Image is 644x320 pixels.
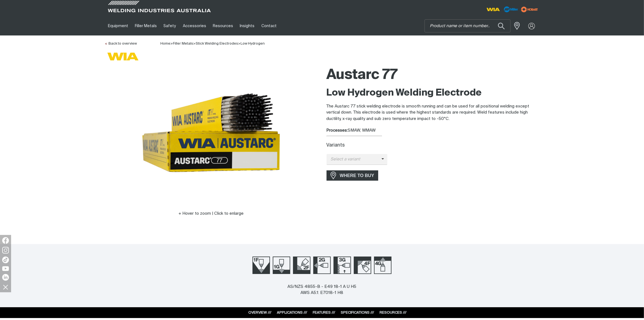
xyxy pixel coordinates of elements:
[380,311,407,314] a: RESOURCES ///
[273,257,290,274] img: Welding Position 1G
[519,5,540,14] img: miller
[209,16,236,35] a: Resources
[241,42,265,45] a: Low Hydrogen
[313,311,335,314] a: FEATURES ///
[258,16,280,35] a: Contact
[173,42,193,45] a: Filler Metals
[288,284,357,296] div: AS/NZS 4855-B - E49 18-1 A U H5 AWS A5.1: E7018-1 H8
[236,16,258,35] a: Insights
[2,237,9,244] img: Facebook
[2,274,9,281] img: LinkedIn
[2,247,9,254] img: Instagram
[374,257,392,274] img: Welding Position 4G
[196,42,238,45] a: Stick Welding Electrodes
[293,257,310,274] img: Welding Position 2F
[327,127,540,134] div: SMAW, MMAW
[132,16,160,35] a: Filler Metals
[170,42,173,45] span: >
[175,210,247,217] button: Hover to zoom | Click to enlarge
[354,257,371,274] img: Welding Position 4F
[327,143,345,148] label: Variants
[142,63,281,202] img: Austarc 77
[238,42,241,45] span: >
[252,257,270,274] img: Welding Position 1F
[341,311,374,314] a: SPECIFICATIONS ///
[160,42,170,45] span: Home
[336,171,378,180] span: WHERE TO BUY
[1,282,10,292] img: hide socials
[327,66,540,84] h1: Austarc 77
[249,311,272,314] a: OVERVIEW ///
[313,257,331,274] img: Welding Position 2G
[193,42,196,45] span: >
[160,41,170,45] a: Home
[277,311,307,314] a: APPLICATIONS ///
[105,42,137,45] a: Back to overview
[105,16,431,35] nav: Main
[160,16,179,35] a: Safety
[327,170,378,181] a: WHERE TO BUY
[334,257,351,274] img: Welding Position 3G Up
[105,16,132,35] a: Equipment
[2,266,9,271] img: YouTube
[327,156,382,163] span: Select a variant
[327,87,540,99] h2: Low Hydrogen Welding Electrode
[327,103,540,122] p: The Austarc 77 stick welding electrode is smooth running and can be used for all positional weldi...
[425,20,510,32] input: Product name or item number...
[2,257,9,263] img: TikTok
[180,16,209,35] a: Accessories
[492,19,511,32] button: Search products
[327,128,348,132] strong: Processes:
